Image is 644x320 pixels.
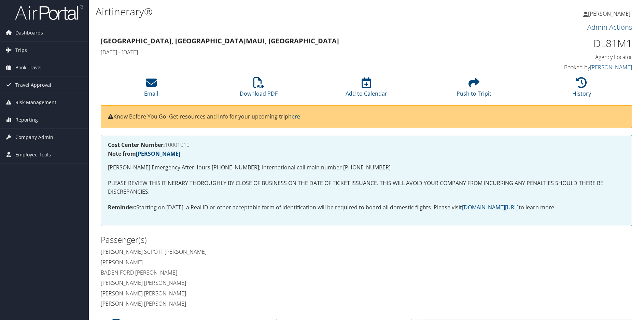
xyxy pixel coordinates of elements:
[346,81,387,97] a: Add to Calendar
[101,48,497,56] h4: [DATE] - [DATE]
[15,24,43,41] span: Dashboards
[15,129,53,146] span: Company Admin
[572,81,591,97] a: History
[101,234,361,246] h2: Passenger(s)
[96,4,457,19] h1: Airtinerary®
[507,36,632,51] h1: DL81M1
[101,248,361,255] h4: [PERSON_NAME] scpott [PERSON_NAME]
[507,53,632,61] h4: Agency Locator
[588,10,630,17] span: [PERSON_NAME]
[462,204,519,211] a: [DOMAIN_NAME][URL]
[101,290,361,297] h4: [PERSON_NAME] [PERSON_NAME]
[108,142,625,148] h4: 10001010
[240,81,278,97] a: Download PDF
[108,203,625,212] p: Starting on [DATE], a Real ID or other acceptable form of identification will be required to boar...
[583,3,637,24] a: [PERSON_NAME]
[108,141,165,149] strong: Cost Center Number:
[101,300,361,307] h4: [PERSON_NAME] [PERSON_NAME]
[136,150,180,157] a: [PERSON_NAME]
[587,23,632,32] a: Admin Actions
[108,163,625,172] p: [PERSON_NAME] Emergency AfterHours [PHONE_NUMBER]; International call main number [PHONE_NUMBER]
[108,204,136,211] strong: Reminder:
[15,42,27,59] span: Trips
[15,76,51,94] span: Travel Approval
[15,94,56,111] span: Risk Management
[101,269,361,276] h4: Baden ford [PERSON_NAME]
[15,146,51,163] span: Employee Tools
[15,59,42,76] span: Book Travel
[144,81,158,97] a: Email
[457,81,491,97] a: Push to Tripit
[108,150,180,157] strong: Note from
[15,111,38,128] span: Reporting
[101,259,361,266] h4: [PERSON_NAME]
[101,279,361,287] h4: [PERSON_NAME] [PERSON_NAME]
[507,64,632,71] h4: Booked by
[108,179,625,196] p: PLEASE REVIEW THIS ITINERARY THOROUGHLY BY CLOSE OF BUSINESS ON THE DATE OF TICKET ISSUANCE. THIS...
[108,112,625,121] p: Know Before You Go: Get resources and info for your upcoming trip
[101,36,339,45] strong: [GEOGRAPHIC_DATA], [GEOGRAPHIC_DATA] Maui, [GEOGRAPHIC_DATA]
[590,64,632,71] a: [PERSON_NAME]
[288,113,300,120] a: here
[15,4,83,20] img: airportal-logo.png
